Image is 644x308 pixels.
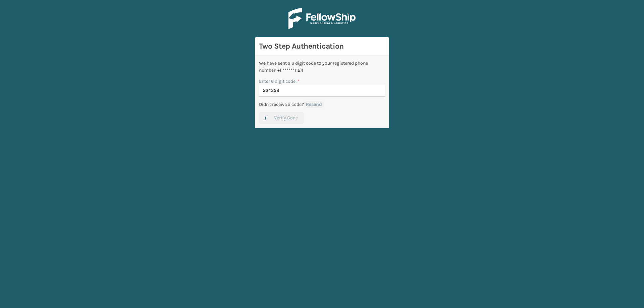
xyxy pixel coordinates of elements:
[259,101,304,108] p: Didn't receive a code?
[259,60,385,74] div: We have sent a 6 digit code to your registered phone number: +1 ******1124
[304,102,324,108] button: Resend
[288,8,356,29] img: Logo
[259,78,300,85] label: Enter 6 digit code:
[259,112,304,124] button: Verify Code
[259,41,385,51] h3: Two Step Authentication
